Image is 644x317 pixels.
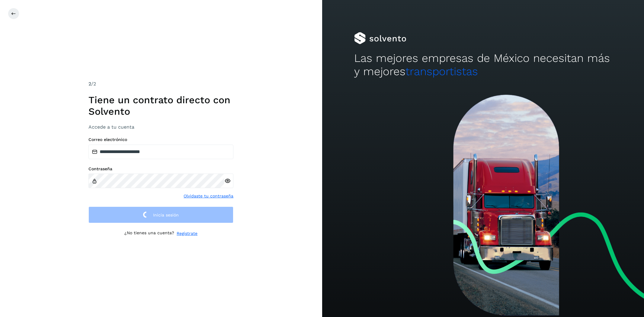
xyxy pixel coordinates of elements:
[405,65,478,78] span: transportistas
[88,80,233,88] div: /2
[153,213,179,217] span: Inicia sesión
[88,81,91,87] span: 2
[88,124,233,130] h3: Accede a tu cuenta
[88,207,233,223] button: Inicia sesión
[88,94,233,117] h1: Tiene un contrato directo con Solvento
[88,137,233,142] label: Correo electrónico
[354,52,612,78] h2: Las mejores empresas de México necesitan más y mejores
[124,230,174,237] p: ¿No tienes una cuenta?
[184,193,233,199] a: Olvidaste tu contraseña
[177,230,197,237] a: Regístrate
[88,166,233,171] label: Contraseña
